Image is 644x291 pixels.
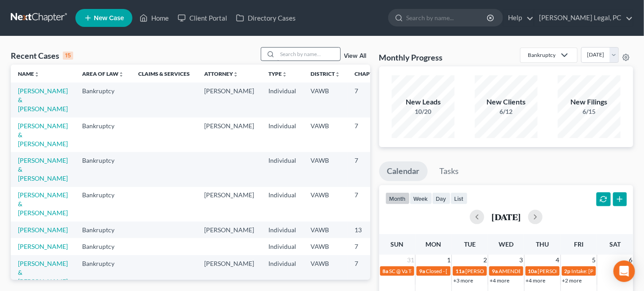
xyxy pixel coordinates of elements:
[562,277,582,284] a: +2 more
[609,240,621,248] span: Sat
[232,10,300,26] a: Directory Cases
[419,268,425,274] span: 9a
[261,238,303,255] td: Individual
[204,70,238,77] a: Attorneyunfold_more
[536,240,549,248] span: Thu
[34,72,39,77] i: unfold_more
[491,212,521,222] h2: [DATE]
[261,187,303,222] td: Individual
[303,187,347,222] td: VAWB
[75,255,131,290] td: Bankruptcy
[75,83,131,117] td: Bankruptcy
[82,70,124,77] a: Area of Lawunfold_more
[574,240,583,248] span: Fri
[391,240,404,248] span: Sun
[18,191,68,217] a: [PERSON_NAME] & [PERSON_NAME]
[268,70,287,77] a: Typeunfold_more
[261,255,303,290] td: Individual
[453,277,473,284] a: +3 more
[432,192,451,204] button: day
[347,152,392,187] td: 7
[475,107,538,116] div: 6/12
[261,83,303,117] td: Individual
[303,117,347,152] td: VAWB
[261,152,303,187] td: Individual
[432,161,467,181] a: Tasks
[233,72,238,77] i: unfold_more
[406,9,488,26] input: Search by name...
[464,240,476,248] span: Tue
[173,10,232,26] a: Client Portal
[426,268,482,274] span: Closed - [DATE] - Closed
[197,83,261,117] td: [PERSON_NAME]
[18,87,68,113] a: [PERSON_NAME] & [PERSON_NAME]
[131,65,197,83] th: Claims & Services
[303,255,347,290] td: VAWB
[534,10,633,26] a: [PERSON_NAME] Legal, PC
[18,260,68,285] a: [PERSON_NAME] & [PERSON_NAME]
[526,277,546,284] a: +4 more
[386,192,410,204] button: month
[558,97,621,107] div: New Filings
[628,255,633,265] span: 6
[303,83,347,117] td: VAWB
[303,238,347,255] td: VAWB
[392,97,455,107] div: New Leads
[18,70,39,77] a: Nameunfold_more
[118,72,124,77] i: unfold_more
[519,255,524,265] span: 3
[451,192,468,204] button: list
[311,70,340,77] a: Districtunfold_more
[18,226,68,234] a: [PERSON_NAME]
[355,70,385,77] a: Chapterunfold_more
[303,152,347,187] td: VAWB
[18,156,68,182] a: [PERSON_NAME] & [PERSON_NAME]
[94,15,124,22] span: New Case
[347,238,392,255] td: 7
[75,187,131,222] td: Bankruptcy
[565,268,571,274] span: 2p
[344,53,367,59] a: View All
[75,238,131,255] td: Bankruptcy
[426,240,442,248] span: Mon
[261,117,303,152] td: Individual
[406,255,415,265] span: 31
[347,117,392,152] td: 7
[18,243,68,250] a: [PERSON_NAME]
[492,268,498,274] span: 9a
[75,117,131,152] td: Bankruptcy
[475,97,538,107] div: New Clients
[558,107,621,116] div: 6/15
[482,255,488,265] span: 2
[277,48,340,61] input: Search by name...
[197,187,261,222] td: [PERSON_NAME]
[499,268,607,274] span: AMENDED PLAN DUE FOR [PERSON_NAME]
[465,268,524,274] span: [PERSON_NAME] to sign
[528,51,556,59] div: Bankruptcy
[390,268,420,274] span: SC @ Va Tech
[11,50,73,61] div: Recent Cases
[379,52,443,63] h3: Monthly Progress
[75,152,131,187] td: Bankruptcy
[499,240,513,248] span: Wed
[197,222,261,238] td: [PERSON_NAME]
[303,222,347,238] td: VAWB
[591,255,597,265] span: 5
[490,277,509,284] a: +4 more
[347,83,392,117] td: 7
[383,268,389,274] span: 8a
[379,161,428,181] a: Calendar
[63,52,73,60] div: 15
[456,268,464,274] span: 11a
[261,222,303,238] td: Individual
[18,122,68,148] a: [PERSON_NAME] & [PERSON_NAME]
[528,268,537,274] span: 10a
[75,222,131,238] td: Bankruptcy
[410,192,432,204] button: week
[335,72,340,77] i: unfold_more
[135,10,173,26] a: Home
[504,10,534,26] a: Help
[282,72,287,77] i: unfold_more
[392,107,455,116] div: 10/20
[197,117,261,152] td: [PERSON_NAME]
